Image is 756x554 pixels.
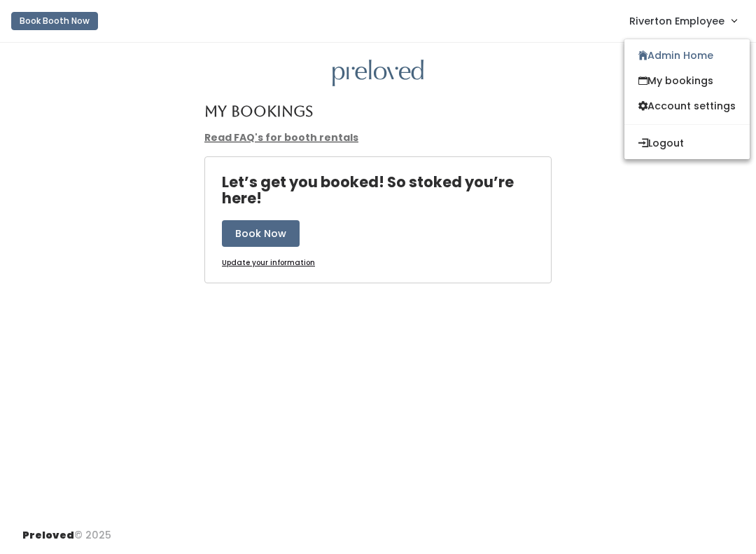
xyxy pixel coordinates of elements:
[624,43,750,68] a: Admin Home
[222,257,315,268] u: Update your information
[332,60,423,87] img: preloved logo
[11,12,98,30] button: Book Booth Now
[204,130,358,144] a: Read FAQ's for booth rentals
[624,130,750,156] button: Logout
[629,13,724,29] span: Riverton Employee
[222,220,300,247] button: Book Now
[222,174,551,206] h4: Let’s get you booked! So stoked you’re here!
[624,68,750,93] a: My bookings
[624,93,750,119] a: Account settings
[615,6,750,36] a: Riverton Employee
[22,528,74,542] span: Preloved
[222,258,315,269] a: Update your information
[11,6,98,36] a: Book Booth Now
[204,103,313,119] h4: My Bookings
[22,517,111,543] div: © 2025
